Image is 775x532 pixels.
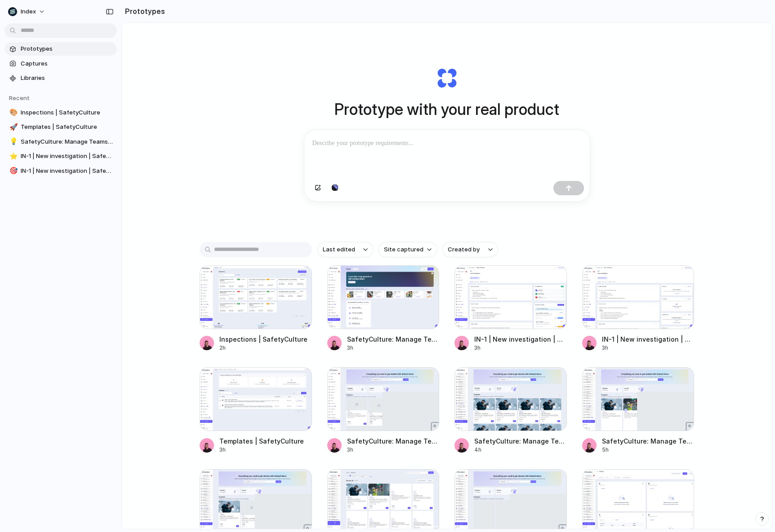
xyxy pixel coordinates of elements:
[21,152,113,161] span: IN-1 | New investigation | SafetyCulture
[21,59,113,68] span: Captures
[602,436,695,446] div: SafetyCulture: Manage Teams and Inspection Data | SafetyCulture
[21,108,113,117] span: Inspections | SafetyCulture
[327,265,440,352] a: SafetyCulture: Manage Teams and Inspection Data | SafetyCultureSafetyCulture: Manage Teams and In...
[21,44,113,53] span: Prototypes
[21,74,113,83] span: Libraries
[21,7,36,16] span: Index
[9,166,16,176] div: 🎯
[474,334,567,344] div: IN-1 | New investigation | SafetyCulture
[454,265,567,352] a: IN-1 | New investigation | SafetyCultureIN-1 | New investigation | SafetyCulture3h
[442,242,498,257] button: Created by
[317,242,373,257] button: Last edited
[347,436,440,446] div: SafetyCulture: Manage Teams and Inspection Data | SafetyCulture
[347,334,440,344] div: SafetyCulture: Manage Teams and Inspection Data | SafetyCulture
[8,123,17,132] button: 🚀
[4,71,117,85] a: Libraries
[448,245,480,254] span: Created by
[327,367,440,454] a: SafetyCulture: Manage Teams and Inspection Data | SafetyCultureSafetyCulture: Manage Teams and In...
[9,107,16,118] div: 🎨
[21,167,113,176] span: IN-1 | New investigation | SafetyCulture
[8,137,17,146] button: 💡
[219,436,304,446] div: Templates | SafetyCulture
[121,6,165,17] h2: Prototypes
[9,122,16,132] div: 🚀
[347,446,440,454] div: 3h
[384,245,423,254] span: Site captured
[474,436,567,446] div: SafetyCulture: Manage Teams and Inspection Data | SafetyCulture
[21,123,113,132] span: Templates | SafetyCulture
[4,164,117,178] a: 🎯IN-1 | New investigation | SafetyCulture
[602,334,695,344] div: IN-1 | New investigation | SafetyCulture
[582,367,695,454] a: SafetyCulture: Manage Teams and Inspection Data | SafetyCultureSafetyCulture: Manage Teams and In...
[9,151,16,162] div: ⭐
[219,344,307,352] div: 2h
[4,4,50,19] button: Index
[474,344,567,352] div: 3h
[9,94,30,101] span: Recent
[347,344,440,352] div: 3h
[602,344,695,352] div: 3h
[8,167,17,176] button: 🎯
[323,245,355,254] span: Last edited
[379,242,437,257] button: Site captured
[454,367,567,454] a: SafetyCulture: Manage Teams and Inspection Data | SafetyCultureSafetyCulture: Manage Teams and In...
[219,446,304,454] div: 3h
[602,446,695,454] div: 5h
[4,42,117,56] a: Prototypes
[200,265,312,352] a: Inspections | SafetyCultureInspections | SafetyCulture2h
[219,334,307,344] div: Inspections | SafetyCulture
[4,149,117,163] a: ⭐IN-1 | New investigation | SafetyCulture
[200,367,312,454] a: Templates | SafetyCultureTemplates | SafetyCulture3h
[4,57,117,70] a: Captures
[582,265,695,352] a: IN-1 | New investigation | SafetyCultureIN-1 | New investigation | SafetyCulture3h
[334,97,559,121] h1: Prototype with your real product
[21,137,113,146] span: SafetyCulture: Manage Teams and Inspection Data | SafetyCulture
[4,135,117,149] a: 💡SafetyCulture: Manage Teams and Inspection Data | SafetyCulture
[474,446,567,454] div: 4h
[8,108,17,117] button: 🎨
[9,136,16,147] div: 💡
[4,106,117,119] a: 🎨Inspections | SafetyCulture
[8,152,17,161] button: ⭐
[4,120,117,134] a: 🚀Templates | SafetyCulture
